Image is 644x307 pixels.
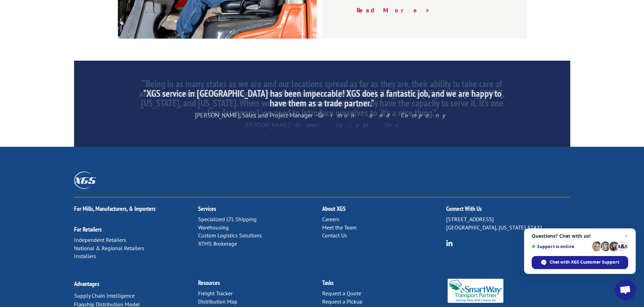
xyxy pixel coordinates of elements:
[198,290,233,297] a: Freight Tracker
[198,224,229,231] a: Warehousing
[532,256,628,269] span: Chat with XGS Customer Support
[74,172,96,188] img: XGS_Logos_ALL_2024_All_White
[446,240,453,246] img: group-6
[322,205,346,213] a: About XGS
[550,259,619,265] span: Chat with XGS Customer Support
[446,215,570,232] p: [STREET_ADDRESS] [GEOGRAPHIC_DATA], [US_STATE] 37421
[446,206,570,215] h2: Connect With Us
[198,279,220,287] a: Resources
[322,232,347,239] a: Contact Us
[322,290,361,297] a: Request a Quote
[74,280,99,288] a: Advantages
[318,111,449,119] em: Garmon and Company
[74,236,126,243] a: Independent Retailers
[198,298,237,305] a: Distribution Map
[198,240,237,247] a: XTMS Brokerage
[198,232,262,239] a: Custom Logistics Solutions
[198,216,257,223] a: Specialized LTL Shipping
[139,89,505,111] h2: "XGS service in [GEOGRAPHIC_DATA] has been impeccable! XGS does a fantastic job, and we are happy...
[322,280,446,289] h2: Tasks
[322,298,362,305] a: Request a Pickup
[74,205,155,213] a: For Mills, Manufacturers, & Importers
[195,111,449,119] span: [PERSON_NAME], Sales and Project Manager -
[532,233,628,239] span: Questions? Chat with us!
[74,253,96,259] a: Installers
[74,292,135,299] a: Supply Chain Intelligence
[74,245,144,252] a: National & Regional Retailers
[74,225,102,233] a: For Retailers
[532,244,590,249] span: Support is online
[446,279,505,303] img: Smartway_Logo
[322,224,357,231] a: Meet the Team
[357,6,430,14] a: Read More >
[615,279,636,300] a: Open chat
[322,216,339,223] a: Careers
[198,205,216,213] a: Services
